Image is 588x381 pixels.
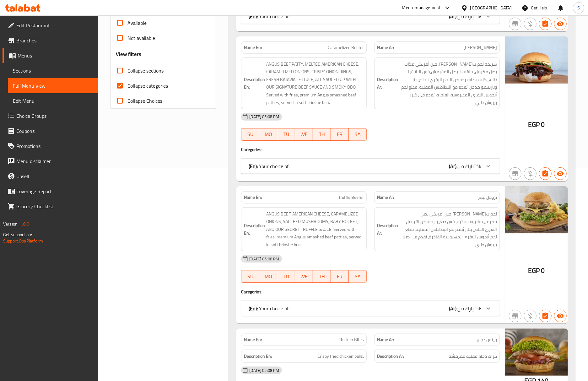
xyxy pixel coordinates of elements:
a: Grocery Checklist [3,199,98,214]
span: Get support on: [3,231,32,239]
button: SU [241,270,259,283]
button: FR [331,270,349,283]
button: Purchased item [524,310,537,322]
span: ANGUS BEEF PATTY, MELTED AMERICAN CHEESE, CARAMELIZED ONIONS, CRISPY ONION RINGS, FRESH BATAVIA L... [266,60,364,106]
h4: Caregories: [241,146,500,153]
strong: Description Ar: [377,76,398,91]
a: Promotions [3,139,98,154]
button: WE [295,128,313,141]
span: Collapse Choices [127,97,162,105]
strong: Name En: [244,336,262,343]
span: [DATE] 05:08 PM [247,256,282,262]
a: Upsell [3,169,98,184]
span: WE [298,272,310,281]
span: SU [244,272,257,281]
span: Full Menu View [13,82,93,90]
span: Edit Restaurant [16,22,93,29]
p: Your choice of: [249,305,289,312]
a: Full Menu View [8,78,98,93]
a: Edit Menu [8,93,98,108]
button: Available [554,18,567,30]
span: Coverage Report [16,188,93,195]
span: Version: [3,220,19,228]
b: (En): [249,161,258,171]
b: (Ar): [449,304,457,313]
strong: Name Ar: [377,194,394,201]
a: Choice Groups [3,108,98,123]
span: Caramelized Beefer [328,44,364,51]
span: تروفل بيفر [478,194,497,201]
button: Available [554,310,567,322]
span: لحم بقري أنجوس,جبن أمريكي,بصل مكرمل,مشروم سوتيه, خس صغير ,و صوص التروفل السري الخاص بنا. ، يُقدم ... [399,210,497,249]
span: Not available [127,34,155,42]
span: MO [262,272,275,281]
strong: Name Ar: [377,44,394,51]
span: 1.0.0 [19,220,29,228]
a: Branches [3,33,98,48]
strong: Description En: [244,352,272,360]
span: [DATE] 05:08 PM [247,114,282,120]
button: MO [259,128,277,141]
a: Menus [3,48,98,63]
button: SU [241,128,259,141]
b: (En): [249,304,258,313]
span: SU [244,130,257,139]
span: MO [262,130,275,139]
button: WE [295,270,313,283]
span: [DATE] 05:08 PM [247,367,282,373]
img: truffle_beefer638943604518097807.jpg [505,186,568,233]
strong: Name Ar: [377,336,394,343]
b: (Ar): [449,12,457,21]
img: caramelized_beefer638943604013288274.jpg [505,36,568,84]
button: Not branch specific item [509,18,521,30]
b: (En): [249,12,258,21]
div: [GEOGRAPHIC_DATA] [470,4,512,11]
strong: Name En: [244,194,262,201]
span: Crispy fried chicken balls. [317,352,364,360]
a: Menu disclaimer [3,154,98,169]
h3: View filters [116,51,141,58]
div: (En): Your choice of:(Ar):اختيارك من: [241,9,500,24]
h4: Caregories: [241,289,500,295]
img: chicken_bittes638943604220946228.jpg [505,329,568,376]
span: Collapse sections [127,67,164,74]
button: TH [313,128,331,141]
button: Has choices [539,310,552,322]
button: Purchased item [524,167,537,180]
strong: Description En: [244,222,265,237]
span: Choice Groups [16,112,93,120]
button: SA [349,270,367,283]
button: Has choices [539,167,552,180]
span: SA [351,130,364,139]
button: Not branch specific item [509,167,521,180]
div: (En): Your choice of:(Ar):اختيارك من: [241,159,500,174]
span: S [577,4,580,11]
span: كرات دجاج مقلية مقرمشة [449,352,497,360]
span: Grocery Checklist [16,203,93,210]
span: اختيارك من: [457,304,481,313]
span: Available [127,19,147,27]
span: بايتس دجاج [477,336,497,343]
div: (En): Your choice of:(Ar):اختيارك من: [241,301,500,316]
span: ANGUS BEEF, AMERICAN CHEESE, CARAMELIZED ONIONS, SAUTEED MUSHROOMS, BABY ROCKET, AND OUR SECRET T... [266,210,364,249]
span: Promotions [16,142,93,150]
b: (Ar): [449,161,457,171]
span: EGP [528,118,540,131]
button: MO [259,270,277,283]
span: EGP [528,264,540,277]
span: TU [280,272,293,281]
button: Not branch specific item [509,310,521,322]
span: Sections [13,67,93,74]
span: Truffle Beefer [338,194,364,201]
span: WE [298,130,310,139]
p: Your choice of: [249,13,289,20]
span: 0 [541,118,545,131]
a: Coupons [3,123,98,139]
a: Support.OpsPlatform [3,237,43,245]
div: Menu-management [402,4,441,12]
span: TH [316,272,328,281]
button: FR [331,128,349,141]
span: [PERSON_NAME] [463,44,497,51]
span: Coupons [16,127,93,135]
span: اختيارك من: [457,12,481,21]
